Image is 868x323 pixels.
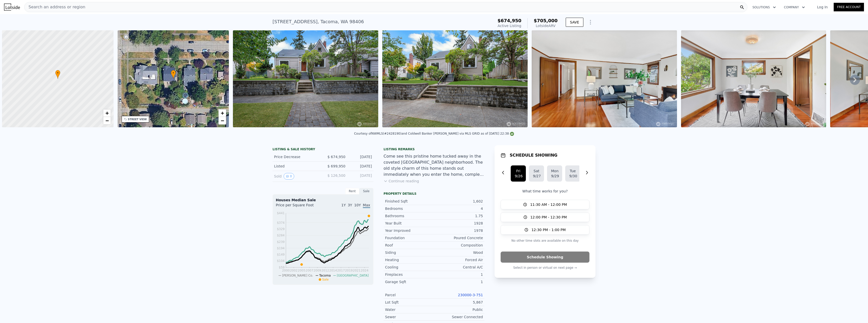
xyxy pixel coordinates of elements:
img: Sale: 167637710 Parcel: 101193019 [681,30,826,127]
tspan: $284 [277,234,285,237]
span: + [105,110,108,116]
tspan: 2012 [321,269,329,272]
tspan: $59 [279,266,285,269]
div: 9/29 [551,173,558,179]
button: Continue reading [384,179,419,184]
span: + [221,110,224,116]
span: $674,950 [498,18,522,23]
div: Price per Square Foot [276,203,323,211]
span: $ 126,500 [328,173,345,178]
div: Finished Sqft [385,199,434,204]
div: Sold [274,173,319,180]
a: Log In [811,5,834,10]
span: 11:30 AM - 12:00 PM [530,202,567,207]
div: Cooling [385,265,434,270]
h1: SCHEDULE SHOWING [510,152,557,158]
div: 5,867 [434,300,483,305]
div: [DATE] [349,173,372,180]
span: $705,000 [534,18,558,23]
button: Show Options [585,17,595,27]
p: No other time slots are available on this day [501,238,589,244]
button: Fri9/26 [511,165,526,182]
tspan: 2024 [361,269,369,272]
img: Sale: 167637710 Parcel: 101193019 [532,30,677,127]
tspan: $239 [277,240,285,244]
div: Rent [345,188,359,194]
button: View historical data [284,173,294,180]
div: 1 [434,279,483,284]
tspan: 2002 [290,269,298,272]
tspan: $194 [277,246,285,250]
div: STREET VIEW [128,117,147,121]
span: 10Y [354,203,361,207]
span: Max [363,203,370,208]
span: [PERSON_NAME] Co. [282,274,313,277]
div: [DATE] [349,164,372,169]
div: Poured Concrete [434,235,483,240]
div: Roof [385,243,434,248]
p: What time works for you? [501,189,589,194]
tspan: 2005 [298,269,306,272]
span: 3Y [348,203,352,207]
div: 9/30 [569,173,576,179]
div: 1 [434,272,483,277]
div: [STREET_ADDRESS] , Tacoma , WA 98406 [273,18,364,25]
a: 230000-3-751 [458,293,483,297]
div: 4 [434,206,483,211]
button: Schedule Showing [501,252,589,263]
button: Solutions [748,3,780,12]
tspan: 2000 [282,269,290,272]
span: Sale [322,278,329,281]
tspan: $374 [277,221,285,225]
tspan: 2021 [353,269,361,272]
div: Price Decrease [274,154,319,159]
a: Zoom in [103,109,111,117]
div: Bedrooms [385,206,434,211]
div: Mon [551,168,558,173]
span: Tacoma [319,274,331,277]
div: Parcel [385,292,434,297]
a: Zoom out [103,117,111,125]
div: Composition [434,243,483,248]
span: $ 674,950 [328,155,345,159]
div: • [171,70,176,79]
button: 12:00 PM - 12:30 PM [501,212,589,222]
div: Public [434,307,483,312]
button: Sat9/27 [529,165,544,182]
button: 11:30 AM - 12:00 PM [501,200,589,209]
img: Sale: 167637710 Parcel: 101193019 [233,30,378,127]
tspan: 2007 [306,269,313,272]
span: 1Y [341,203,346,207]
tspan: $329 [277,227,285,231]
img: Lotside [4,4,20,11]
div: Year Improved [385,228,434,233]
div: LISTING & SALE HISTORY [273,147,373,152]
div: Water [385,307,434,312]
button: Mon9/29 [547,165,562,182]
a: Free Account [834,3,864,11]
button: Company [780,3,809,12]
div: Wood [434,250,483,255]
div: 1,602 [434,199,483,204]
div: • [55,70,60,79]
span: • [171,71,176,75]
div: Property details [384,192,484,196]
img: Sale: 167637710 Parcel: 101193019 [382,30,528,127]
div: Fri [515,168,522,173]
div: Forced Air [434,257,483,262]
tspan: $149 [277,253,285,256]
div: Listing remarks [384,147,484,151]
tspan: 2017 [337,269,345,272]
div: Heating [385,257,434,262]
tspan: $441 [277,211,285,215]
div: 9/27 [533,173,540,179]
div: Siding [385,250,434,255]
div: Sewer [385,314,434,319]
div: Year Built [385,221,434,226]
div: [DATE] [349,154,372,159]
div: 1978 [434,228,483,233]
div: Sat [533,168,540,173]
div: Sale [359,188,373,194]
tspan: 2014 [329,269,337,272]
span: − [105,117,108,124]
